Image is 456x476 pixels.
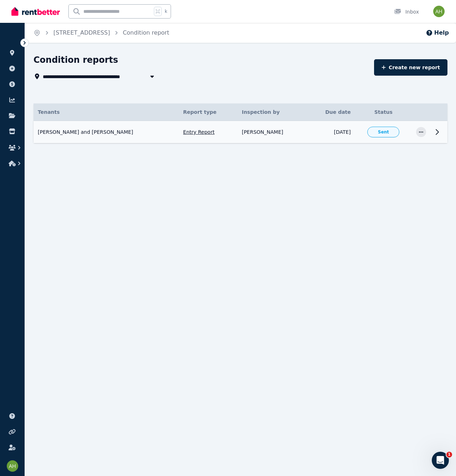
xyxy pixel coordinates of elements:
th: Report type [179,103,238,121]
img: Alan Heywood [7,460,18,472]
a: Condition report [123,29,169,36]
span: Sent [378,129,389,135]
div: Inbox [394,8,419,15]
a: Create new report [374,59,447,76]
nav: Breadcrumb [25,23,178,43]
td: [DATE] [307,121,355,143]
a: [STREET_ADDRESS] [53,29,110,36]
button: Help [426,29,449,37]
span: [PERSON_NAME] [242,128,283,136]
img: RentBetter [11,6,60,17]
th: Status [355,103,412,121]
span: ORGANISE [6,39,28,44]
iframe: Intercom live chat [432,452,449,469]
span: 1 [446,452,452,457]
td: Entry Report [179,121,238,143]
span: [PERSON_NAME] and [PERSON_NAME] [38,128,133,136]
h1: Condition reports [33,54,118,66]
span: Tenants [38,108,60,116]
span: k [165,9,167,14]
th: Inspection by [238,103,307,121]
th: Due date [307,103,355,121]
img: Alan Heywood [433,6,445,17]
